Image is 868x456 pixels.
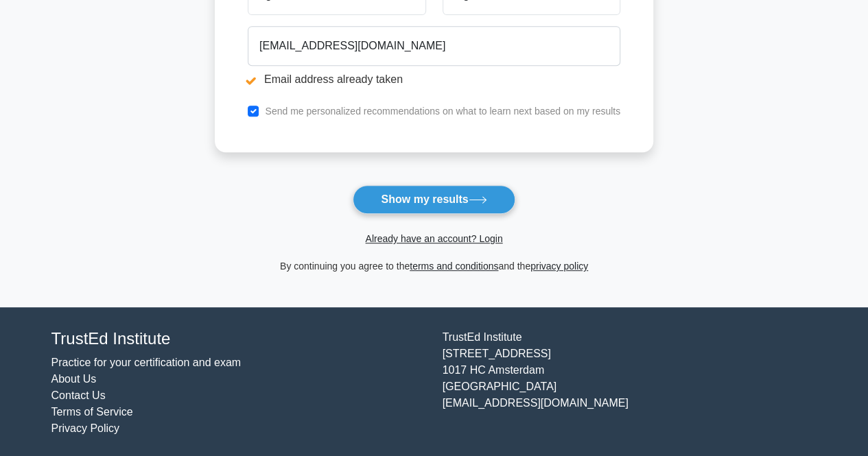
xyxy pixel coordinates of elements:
[51,329,426,349] h4: TrustEd Institute
[51,389,106,401] a: Contact Us
[365,233,502,244] a: Already have an account? Login
[530,261,588,272] a: privacy policy
[51,357,242,368] a: Practice for your certification and exam
[207,258,661,274] div: By continuing you agree to the and the
[353,185,515,214] button: Show my results
[434,329,825,437] div: TrustEd Institute [STREET_ADDRESS] 1017 HC Amsterdam [GEOGRAPHIC_DATA] [EMAIL_ADDRESS][DOMAIN_NAME]
[51,406,133,418] a: Terms of Service
[410,261,498,272] a: terms and conditions
[248,26,620,66] input: Email
[51,373,97,385] a: About Us
[51,422,120,434] a: Privacy Policy
[265,106,620,117] label: Send me personalized recommendations on what to learn next based on my results
[248,71,620,88] li: Email address already taken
